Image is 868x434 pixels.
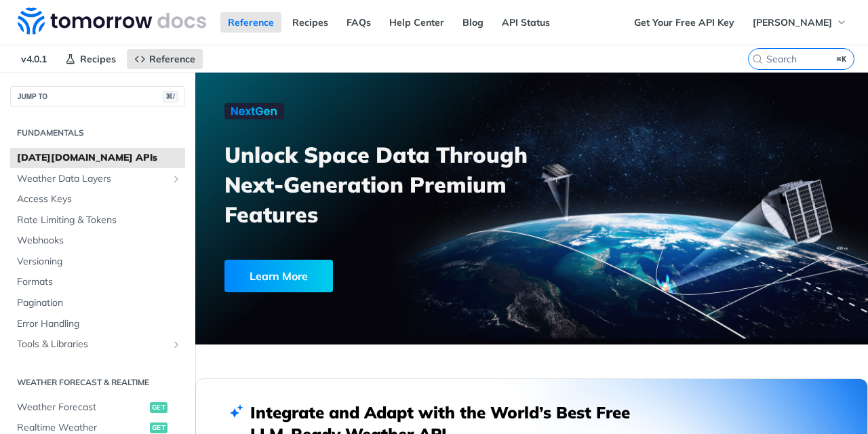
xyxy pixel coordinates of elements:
[752,54,763,64] svg: Search
[10,127,185,139] h2: Fundamentals
[10,334,185,355] a: Tools & LibrariesShow subpages for Tools & Libraries
[18,7,206,35] img: Tomorrow.io Weather API Docs
[10,252,185,272] a: Versioning
[455,12,491,33] a: Blog
[627,12,742,33] a: Get Your Free API Key
[17,317,182,331] span: Error Handling
[10,86,185,106] button: JUMP TO⌘/
[149,53,195,65] span: Reference
[220,12,281,33] a: Reference
[17,255,182,269] span: Versioning
[224,103,284,119] img: NextGen
[14,49,54,69] span: v4.0.1
[10,231,185,251] a: Webhooks
[17,151,182,165] span: [DATE][DOMAIN_NAME] APIs
[17,193,182,206] span: Access Keys
[10,314,185,334] a: Error Handling
[171,339,182,350] button: Show subpages for Tools & Libraries
[150,422,167,433] span: get
[285,12,336,33] a: Recipes
[10,272,185,292] a: Formats
[17,214,182,227] span: Rate Limiting & Tokens
[17,275,182,289] span: Formats
[171,174,182,184] button: Show subpages for Weather Data Layers
[10,397,185,418] a: Weather Forecastget
[10,148,185,168] a: [DATE][DOMAIN_NAME] APIs
[150,402,167,413] span: get
[17,338,167,351] span: Tools & Libraries
[339,12,378,33] a: FAQs
[10,189,185,210] a: Access Keys
[17,296,182,310] span: Pagination
[58,49,123,69] a: Recipes
[17,172,167,186] span: Weather Data Layers
[745,12,854,33] button: [PERSON_NAME]
[10,169,185,189] a: Weather Data LayersShow subpages for Weather Data Layers
[80,53,116,65] span: Recipes
[10,376,185,389] h2: Weather Forecast & realtime
[833,52,850,66] kbd: ⌘K
[224,140,547,229] h3: Unlock Space Data Through Next-Generation Premium Features
[17,401,146,414] span: Weather Forecast
[163,91,178,102] span: ⌘/
[10,210,185,231] a: Rate Limiting & Tokens
[224,260,333,292] div: Learn More
[127,49,203,69] a: Reference
[382,12,452,33] a: Help Center
[494,12,557,33] a: API Status
[10,293,185,313] a: Pagination
[753,16,832,28] span: [PERSON_NAME]
[17,234,182,248] span: Webhooks
[224,260,482,292] a: Learn More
